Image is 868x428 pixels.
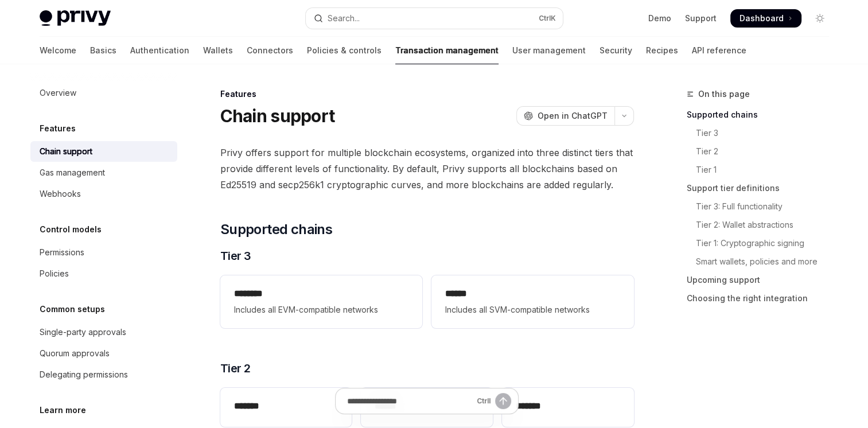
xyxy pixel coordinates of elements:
[687,142,838,161] a: Tier 2
[220,145,634,193] span: Privy offers support for multiple blockchain ecosystems, organized into three distinct tiers that...
[739,13,784,24] span: Dashboard
[30,242,177,263] a: Permissions
[30,141,177,162] a: Chain support
[687,106,838,124] a: Supported chains
[306,8,563,29] button: Open search
[687,124,838,142] a: Tier 3
[203,37,233,64] a: Wallets
[90,37,116,64] a: Basics
[40,325,126,339] div: Single-party approvals
[730,9,801,28] a: Dashboard
[30,364,177,385] a: Delegating permissions
[40,347,110,360] div: Quorum approvals
[811,9,829,28] button: Toggle dark mode
[687,216,838,234] a: Tier 2: Wallet abstractions
[220,220,332,239] span: Supported chains
[495,393,511,409] button: Send message
[538,110,608,122] span: Open in ChatGPT
[431,275,633,328] a: **** *Includes all SVM-compatible networks
[445,303,620,317] span: Includes all SVM-compatible networks
[30,184,177,204] a: Webhooks
[40,267,69,281] div: Policies
[600,37,632,64] a: Security
[539,14,556,23] span: Ctrl K
[512,37,586,64] a: User management
[687,161,838,179] a: Tier 1
[687,179,838,197] a: Support tier definitions
[687,234,838,252] a: Tier 1: Cryptographic signing
[40,368,128,382] div: Delegating permissions
[30,322,177,343] a: Single-party approvals
[220,88,634,100] div: Features
[328,11,360,25] div: Search...
[30,343,177,364] a: Quorum approvals
[30,263,177,284] a: Policies
[698,87,750,101] span: On this page
[648,13,671,24] a: Demo
[234,303,408,317] span: Includes all EVM-compatible networks
[40,166,105,180] div: Gas management
[40,403,86,417] h5: Learn more
[685,13,717,24] a: Support
[40,10,111,26] img: light logo
[687,289,838,308] a: Choosing the right integration
[40,302,105,316] h5: Common setups
[40,122,76,135] h5: Features
[40,37,76,64] a: Welcome
[516,106,614,126] button: Open in ChatGPT
[40,223,102,236] h5: Control models
[220,275,422,328] a: **** ***Includes all EVM-compatible networks
[687,271,838,289] a: Upcoming support
[307,37,382,64] a: Policies & controls
[687,252,838,271] a: Smart wallets, policies and more
[40,187,81,201] div: Webhooks
[40,246,84,259] div: Permissions
[30,162,177,183] a: Gas management
[692,37,746,64] a: API reference
[395,37,499,64] a: Transaction management
[220,106,334,126] h1: Chain support
[220,248,251,264] span: Tier 3
[646,37,678,64] a: Recipes
[220,360,251,376] span: Tier 2
[687,197,838,216] a: Tier 3: Full functionality
[347,388,472,414] input: Ask a question...
[30,83,177,103] a: Overview
[40,86,76,100] div: Overview
[40,145,92,158] div: Chain support
[247,37,293,64] a: Connectors
[130,37,189,64] a: Authentication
